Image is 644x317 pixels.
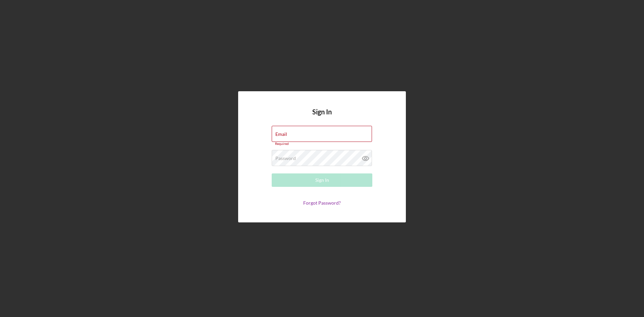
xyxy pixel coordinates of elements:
h4: Sign In [312,108,332,126]
label: Email [275,131,287,137]
label: Password [275,156,296,161]
button: Sign In [272,173,372,187]
div: Required [272,142,372,146]
a: Forgot Password? [303,200,341,206]
div: Sign In [315,173,329,187]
